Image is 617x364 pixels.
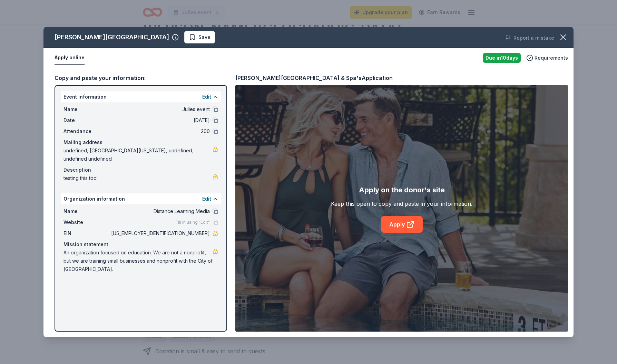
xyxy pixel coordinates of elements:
[176,220,210,225] span: Fill in using "Edit"
[535,54,568,62] span: Requirements
[63,249,213,273] span: An organization focused on education. We are not a nonprofit, but we are training small businesse...
[202,195,211,203] button: Edit
[359,184,445,195] div: Apply on the donor's site
[110,116,210,124] span: [DATE]
[110,127,210,135] span: 200
[63,207,110,215] span: Name
[235,73,393,82] div: [PERSON_NAME][GEOGRAPHIC_DATA] & Spa's Application
[505,34,554,42] button: Report a mistake
[110,105,210,113] span: Julies event
[483,53,521,63] div: Due in 10 days
[63,218,110,226] span: Website
[526,54,568,62] button: Requirements
[63,116,110,124] span: Date
[63,166,218,174] div: Description
[61,91,221,102] div: Event information
[110,229,210,237] span: [US_EMPLOYER_IDENTIFICATION_NUMBER]
[63,146,213,163] span: undefined, [GEOGRAPHIC_DATA][US_STATE], undefined, undefined undefined
[55,51,85,65] button: Apply online
[381,216,423,233] a: Apply
[63,174,213,182] span: testing this tool
[202,93,211,101] button: Edit
[184,31,215,43] button: Save
[61,193,221,204] div: Organization information
[63,138,218,146] div: Mailing address
[63,127,110,135] span: Attendance
[331,200,472,208] div: Keep this open to copy and paste in your information.
[63,240,218,249] div: Mission statement
[63,229,110,237] span: EIN
[63,105,110,113] span: Name
[55,73,227,82] div: Copy and paste your information:
[110,207,210,215] span: Distance Learning Media
[55,32,169,43] div: [PERSON_NAME][GEOGRAPHIC_DATA]
[198,33,210,41] span: Save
